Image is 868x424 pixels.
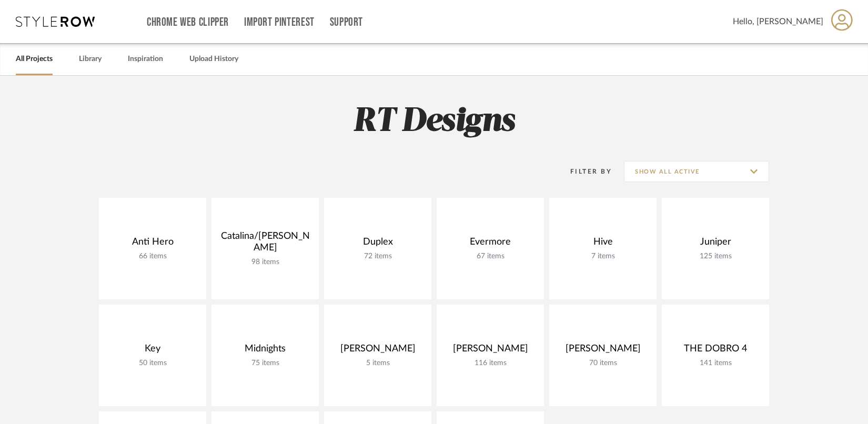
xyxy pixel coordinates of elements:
div: 5 items [332,359,423,368]
a: All Projects [16,52,53,66]
div: Hive [558,236,648,252]
div: Filter By [557,166,612,177]
div: Juniper [670,236,761,252]
div: 125 items [670,252,761,261]
div: [PERSON_NAME] [445,343,536,359]
a: Library [79,52,102,66]
a: Inspiration [128,52,163,66]
div: 50 items [107,359,198,368]
div: [PERSON_NAME] [332,343,423,359]
h2: RT Designs [55,102,813,142]
div: 116 items [445,359,536,368]
div: Midnights [220,343,310,359]
a: Chrome Web Clipper [147,18,229,27]
div: 141 items [670,359,761,368]
div: 72 items [332,252,423,261]
div: Anti Hero [107,236,198,252]
div: 98 items [220,258,310,267]
div: 75 items [220,359,310,368]
div: Duplex [332,236,423,252]
a: Import Pinterest [244,18,315,27]
div: THE DOBRO 4 [670,343,761,359]
div: 66 items [107,252,198,261]
div: 67 items [445,252,536,261]
div: [PERSON_NAME] [558,343,648,359]
div: Evermore [445,236,536,252]
div: Key [107,343,198,359]
div: 70 items [558,359,648,368]
div: 7 items [558,252,648,261]
span: Hello, [PERSON_NAME] [733,15,823,28]
a: Upload History [189,52,238,66]
a: Support [330,18,363,27]
div: Catalina/[PERSON_NAME] [220,230,310,258]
